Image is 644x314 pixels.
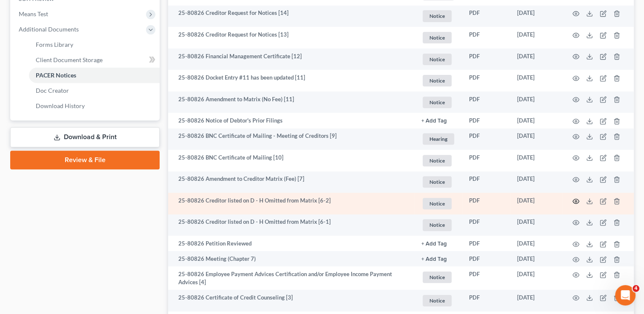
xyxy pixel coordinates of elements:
[10,127,160,147] a: Download & Print
[421,74,455,88] a: Notice
[168,27,415,49] td: 25-80826 Creditor Request for Notices [13]
[19,26,79,33] span: Additional Documents
[421,240,455,248] a: + Add Tag
[29,83,160,98] a: Doc Creator
[510,150,562,171] td: [DATE]
[510,214,562,236] td: [DATE]
[462,128,510,150] td: PDF
[421,257,447,262] button: + Add Tag
[510,6,562,27] td: [DATE]
[421,52,455,66] a: Notice
[462,113,510,128] td: PDF
[423,54,452,65] span: Notice
[423,295,452,306] span: Notice
[421,132,455,146] a: Hearing
[421,95,455,109] a: Notice
[615,285,635,305] iframe: Intercom live chat
[462,236,510,251] td: PDF
[510,251,562,266] td: [DATE]
[168,251,415,266] td: 25-80826 Meeting (Chapter 7)
[510,236,562,251] td: [DATE]
[421,197,455,211] a: Notice
[168,49,415,70] td: 25-80826 Financial Management Certificate [12]
[421,241,447,247] button: + Add Tag
[168,236,415,251] td: 25-80826 Petition Reviewed
[510,91,562,113] td: [DATE]
[421,218,455,232] a: Notice
[19,10,48,17] span: Means Test
[168,214,415,236] td: 25-80826 Creditor listed on D - H Omitted from Matrix [6-1]
[421,154,455,168] a: Notice
[421,31,455,45] a: Notice
[421,255,455,263] a: + Add Tag
[423,10,452,22] span: Notice
[10,151,160,169] a: Review & File
[510,49,562,70] td: [DATE]
[510,128,562,150] td: [DATE]
[423,97,452,108] span: Notice
[423,155,452,166] span: Notice
[36,102,85,109] span: Download History
[421,9,455,23] a: Notice
[423,75,452,86] span: Notice
[421,175,455,189] a: Notice
[462,266,510,290] td: PDF
[462,70,510,91] td: PDF
[29,68,160,83] a: PACER Notices
[168,113,415,128] td: 25-80826 Notice of Debtor's Prior Filings
[423,176,452,188] span: Notice
[462,251,510,266] td: PDF
[168,193,415,214] td: 25-80826 Creditor listed on D - H Omitted from Matrix [6-2]
[510,290,562,311] td: [DATE]
[168,6,415,27] td: 25-80826 Creditor Request for Notices [14]
[421,294,455,308] a: Notice
[510,113,562,128] td: [DATE]
[36,56,103,63] span: Client Document Storage
[510,266,562,290] td: [DATE]
[168,91,415,113] td: 25-80826 Amendment to Matrix (No Fee) [11]
[168,70,415,91] td: 25-80826 Docket Entry #11 has been updated [11]
[36,87,69,94] span: Doc Creator
[462,150,510,171] td: PDF
[510,70,562,91] td: [DATE]
[423,271,452,283] span: Notice
[510,193,562,214] td: [DATE]
[168,128,415,150] td: 25-80826 BNC Certificate of Mailing - Meeting of Creditors [9]
[633,285,639,292] span: 4
[462,27,510,49] td: PDF
[423,198,452,209] span: Notice
[421,117,455,125] a: + Add Tag
[36,71,76,79] span: PACER Notices
[462,6,510,27] td: PDF
[462,214,510,236] td: PDF
[462,290,510,311] td: PDF
[36,41,73,48] span: Forms Library
[421,118,447,124] button: + Add Tag
[423,133,454,145] span: Hearing
[423,219,452,231] span: Notice
[510,27,562,49] td: [DATE]
[423,32,452,43] span: Notice
[168,171,415,193] td: 25-80826 Amendment to Creditor Matrix (Fee) [7]
[29,52,160,68] a: Client Document Storage
[462,49,510,70] td: PDF
[462,171,510,193] td: PDF
[421,270,455,284] a: Notice
[29,37,160,52] a: Forms Library
[462,91,510,113] td: PDF
[168,290,415,311] td: 25-80826 Certificate of Credit Counseling [3]
[462,193,510,214] td: PDF
[29,98,160,114] a: Download History
[168,266,415,290] td: 25-80826 Employee Payment Advices Certification and/or Employee Income Payment Advices [4]
[168,150,415,171] td: 25-80826 BNC Certificate of Mailing [10]
[510,171,562,193] td: [DATE]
